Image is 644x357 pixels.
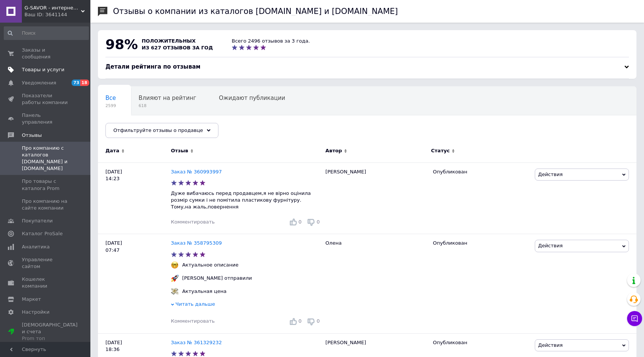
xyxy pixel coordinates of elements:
div: [PERSON_NAME] [322,162,429,234]
span: Отзыв [171,147,188,154]
h1: Отзывы о компании из каталогов [DOMAIN_NAME] и [DOMAIN_NAME] [113,7,398,16]
span: Аналитика [22,244,50,250]
span: Каталог ProSale [22,230,63,237]
span: Действия [538,172,563,177]
span: Опубликованы без комме... [105,123,187,130]
span: Про компанию с каталогов [DOMAIN_NAME] и [DOMAIN_NAME] [22,145,70,172]
div: Актуальная цена [180,288,229,295]
span: Про товары с каталога Prom [22,178,70,192]
input: Поиск [4,26,89,40]
span: Кошелек компании [22,276,70,290]
span: [DEMOGRAPHIC_DATA] и счета [22,322,78,342]
span: 18 [80,80,89,86]
span: Отзывы [22,132,42,139]
span: Маркет [22,296,41,303]
span: Действия [538,243,563,248]
span: Детали рейтинга по отзывам [105,63,200,70]
div: Детали рейтинга по отзывам [105,63,629,71]
span: Про компанию на сайте компании [22,198,70,211]
span: положительных [142,38,195,44]
span: Покупатели [22,218,53,224]
div: Опубликован [433,339,529,346]
img: :nerd_face: [171,261,179,269]
span: Читать дальше [175,301,215,307]
span: из 627 отзывов за год [142,45,213,51]
span: Панель управления [22,112,70,126]
div: Prom топ [22,335,78,342]
span: Действия [538,342,563,348]
span: 98% [105,37,138,52]
div: Ваш ID: 3641144 [24,11,90,18]
span: 0 [317,219,320,225]
div: Опубликован [433,240,529,247]
span: 618 [139,103,196,109]
button: Чат с покупателем [627,311,642,326]
div: Комментировать [171,318,215,325]
span: Влияют на рейтинг [139,95,196,101]
div: Комментировать [171,219,215,225]
div: Опубликованы без комментария [98,115,202,144]
span: Отфильтруйте отзывы о продавце [113,127,203,133]
span: Показатели работы компании [22,92,70,106]
span: 0 [299,318,302,324]
div: Читать дальше [171,301,322,310]
img: :money_with_wings: [171,288,179,295]
span: Дата [105,147,119,154]
span: Настройки [22,309,49,316]
div: Актуальное описание [180,262,241,268]
span: Статус [431,147,450,154]
span: Товары и услуги [22,66,64,73]
div: [PERSON_NAME] отправили [180,275,254,282]
div: Всего 2496 отзывов за 3 года. [232,38,310,44]
span: Управление сайтом [22,256,70,270]
img: :rocket: [171,274,179,282]
span: 73 [72,80,80,86]
span: G-SAVOR - интернет-магазин сумок, обуви и аксессуаров [24,5,81,11]
a: Заказ № 360993997 [171,169,222,175]
span: Автор [325,147,342,154]
div: Олена [322,234,429,333]
div: [DATE] 07:47 [98,234,171,333]
span: Все [105,95,116,101]
span: Заказы и сообщения [22,47,70,60]
a: Заказ № 358795309 [171,240,222,246]
span: 2599 [105,103,116,109]
span: Уведомления [22,80,56,86]
div: [DATE] 14:23 [98,162,171,234]
a: Заказ № 361329232 [171,340,222,345]
span: 0 [299,219,302,225]
span: Комментировать [171,219,215,225]
span: Комментировать [171,318,215,324]
p: Дуже вибачаюсь перед продавцем,я не вірно оцінила розмір сумки і не помітила пластикову фурнітуру... [171,190,322,211]
div: Опубликован [433,169,529,175]
span: 0 [317,318,320,324]
span: Ожидают публикации [219,95,285,101]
